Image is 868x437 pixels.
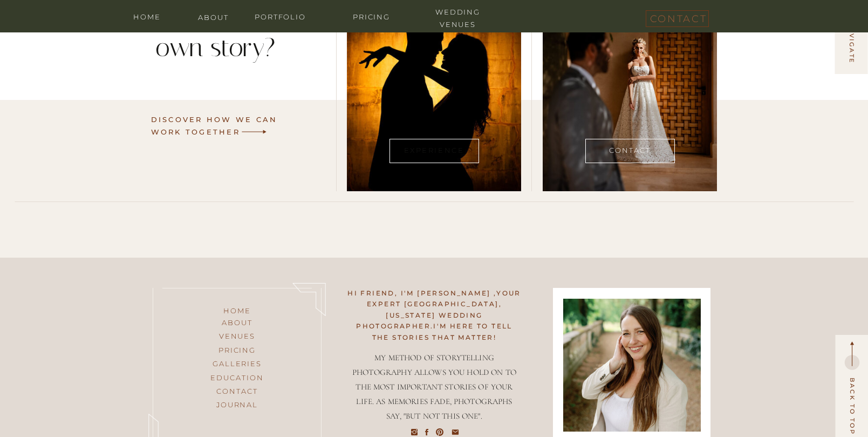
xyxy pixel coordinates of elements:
[192,11,235,22] a: about
[384,144,484,158] a: Experience
[580,144,680,158] a: Contact
[194,372,281,385] a: education
[194,385,281,399] a: contact
[194,358,281,371] a: galleries
[339,11,404,21] a: Pricing
[846,21,856,69] h1: navigate
[194,305,281,318] a: Home
[426,6,490,16] a: wedding venues
[650,10,704,23] a: contact
[194,344,281,358] a: pricing
[351,351,518,414] p: MY METHOD OF STORYTELLING PHOTOGRAPHY ALLOWS YOU HOLD ON TO THE MOST IMPORTANT STORIES OF YOUR LI...
[248,11,313,21] a: portfolio
[151,113,279,144] h2: Discover how we can work together
[194,317,281,330] a: about
[194,330,281,344] a: venues
[347,288,522,319] h2: Hi friend, I'm [PERSON_NAME] ,your expert [GEOGRAPHIC_DATA], [US_STATE] Wedding photographer.I'm ...
[126,11,169,21] a: home
[847,377,857,435] a: back to top
[194,399,281,412] a: journal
